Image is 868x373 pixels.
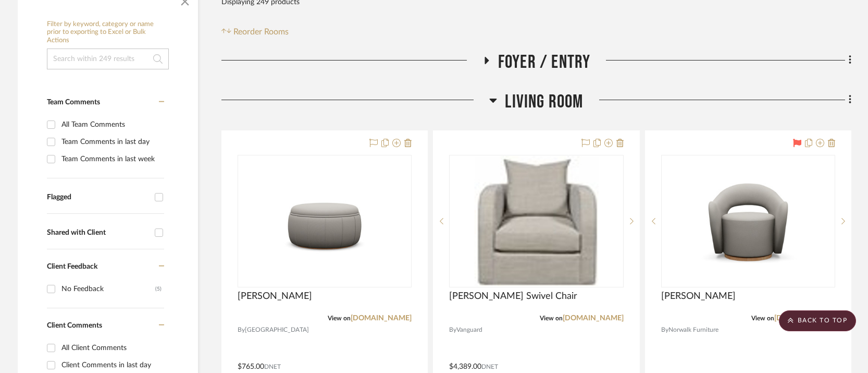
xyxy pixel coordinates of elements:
[47,49,169,69] input: Search within 249 results
[155,281,162,297] div: (5)
[259,156,390,286] img: WILSON
[245,325,309,335] span: [GEOGRAPHIC_DATA]
[668,325,718,335] span: Norwalk Furniture
[774,315,835,322] a: [DOMAIN_NAME]
[661,325,668,335] span: By
[238,155,411,287] div: 0
[661,291,736,302] span: [PERSON_NAME]
[47,228,150,237] div: Shared with Client
[47,193,150,202] div: Flagged
[683,156,813,286] img: BECKY
[498,51,591,74] span: Foyer / Entry
[233,26,289,38] span: Reorder Rooms
[449,325,456,335] span: By
[47,20,169,45] h6: Filter by keyword, category or name prior to exporting to Excel or Bulk Actions
[779,310,856,331] scroll-to-top-button: BACK TO TOP
[449,291,577,302] span: [PERSON_NAME] Swivel Chair
[238,291,312,302] span: [PERSON_NAME]
[61,281,155,297] div: No Feedback
[61,151,162,167] div: Team Comments in last week
[47,99,100,106] span: Team Comments
[456,325,482,335] span: Vanguard
[61,116,162,133] div: All Team Comments
[351,315,412,322] a: [DOMAIN_NAME]
[563,315,624,322] a: [DOMAIN_NAME]
[751,315,774,321] span: View on
[47,263,97,270] span: Client Feedback
[61,340,162,356] div: All Client Comments
[505,91,583,113] span: Living Room
[450,155,623,287] div: 0
[540,315,563,321] span: View on
[47,322,102,329] span: Client Comments
[61,134,162,150] div: Team Comments in last day
[475,156,599,286] img: Ostrum Swivel Chair
[221,26,289,38] button: Reorder Rooms
[328,315,351,321] span: View on
[238,325,245,335] span: By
